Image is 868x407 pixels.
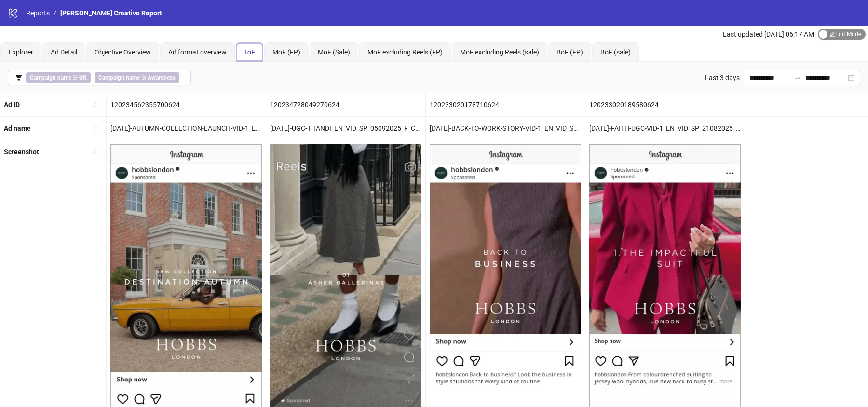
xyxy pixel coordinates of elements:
div: [DATE]-UGC-THANDI_EN_VID_SP_05092025_F_CC_SC24_None_UGC [266,117,425,140]
b: Campaign name [98,74,140,81]
button: Campaign name ∋ UKCampaign name ∋ Awareness [8,70,191,85]
div: 120233020178710624 [426,93,585,116]
span: Last updated [DATE] 06:17 AM [723,30,814,38]
span: sort-ascending [91,101,98,108]
b: Awareness [148,74,176,81]
b: Screenshot [4,148,39,156]
b: Ad ID [4,101,20,109]
span: filter [15,74,22,81]
b: Ad name [4,124,31,132]
div: [DATE]-BACK-TO-WORK-STORY-VID-1_EN_VID_SP_16082025_F_CC_SC1_None_ [426,117,585,140]
span: MoF excluding Reels (FP) [367,48,443,56]
span: [PERSON_NAME] Creative Report [60,9,162,17]
span: BoF (sale) [600,48,631,56]
span: to [794,74,801,81]
div: 120234562355700624 [107,93,266,116]
span: Ad format overview [168,48,227,56]
li: / [54,8,56,18]
span: Explorer [9,48,33,56]
span: MoF (Sale) [318,48,350,56]
span: Objective Overview [95,48,151,56]
div: [DATE]-AUTUMN-COLLECTION-LAUNCH-VID-1_EN_VID_NI_02092025_F_CC_SC24_USP10_SEASONAL [107,117,266,140]
a: Reports [24,8,52,18]
span: BoF (FP) [556,48,583,56]
span: swap-right [794,74,801,81]
span: Ad Detail [51,48,77,56]
span: MoF (FP) [272,48,300,56]
b: Campaign name [30,74,71,81]
span: ∋ [95,72,179,83]
span: MoF excluding Reels (sale) [460,48,539,56]
div: [DATE]-FAITH-UGC-VID-1_EN_VID_SP_21082025_F_CC_SC13_None_UGC [585,117,745,140]
b: UK [79,74,87,81]
span: sort-ascending [91,125,98,132]
div: 120234728049270624 [266,93,425,116]
span: ∋ [26,72,91,83]
span: ToF [244,48,255,56]
div: 120233020189580624 [585,93,745,116]
div: Last 3 days [699,70,744,85]
span: sort-ascending [91,149,98,155]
